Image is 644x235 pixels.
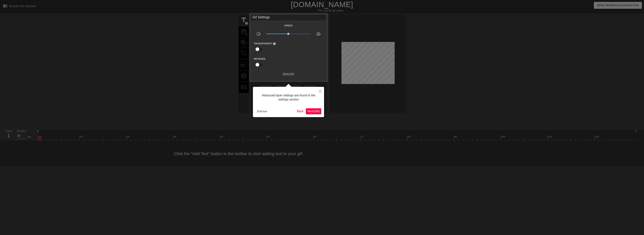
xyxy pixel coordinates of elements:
[307,110,320,113] span: Next ( 3 / 6 )
[306,108,321,114] button: Next
[295,108,305,114] button: Back
[256,90,321,106] div: Advanced layer settings are found in the settings section
[316,87,324,95] button: Close
[256,109,269,114] button: End tour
